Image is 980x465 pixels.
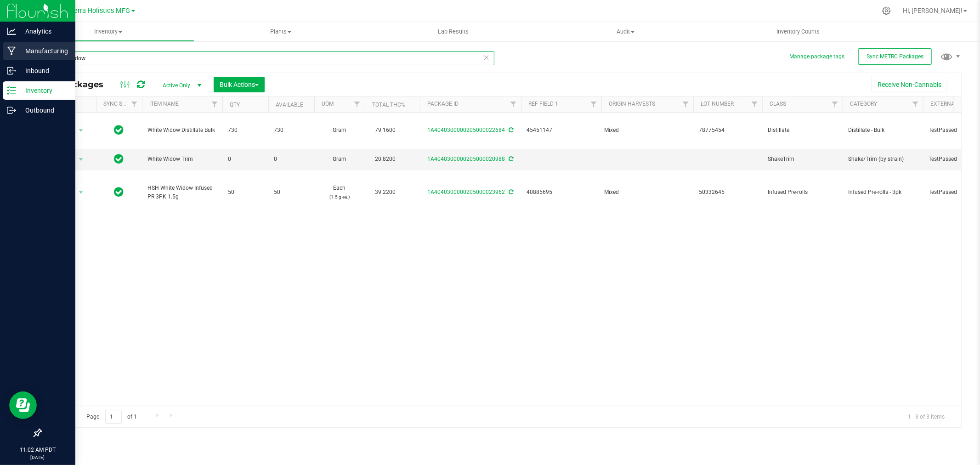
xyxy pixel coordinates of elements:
div: Manage settings [881,6,892,15]
span: Distillate [768,126,837,135]
a: Package ID [427,101,459,107]
a: Inventory [22,22,194,41]
a: Origin Harvests [609,101,655,107]
input: 1 [105,410,122,424]
a: Lot Number [701,101,734,107]
span: In Sync [114,153,124,165]
inline-svg: Inventory [7,86,16,95]
a: Ref Field 1 [528,101,558,107]
inline-svg: Manufacturing [7,46,16,56]
span: Clear [483,51,490,63]
a: Filter [586,96,601,112]
a: Sync Status [103,101,139,107]
span: Plants [194,28,367,36]
span: Page of 1 [79,410,145,424]
button: Bulk Actions [214,77,265,92]
a: Filter [350,96,365,112]
span: 730 [274,126,309,135]
span: Sync METRC Packages [867,53,923,60]
span: Shake/Trim (by strain) [848,155,918,164]
div: Value 1: Mixed [605,188,691,197]
span: Gram [320,155,359,164]
span: 39.2200 [370,186,400,199]
span: White Widow Trim [147,155,217,164]
a: Plants [194,22,367,41]
input: Search Package ID, Item Name, SKU, Lot or Part Number... [40,51,494,65]
a: 1A4040300000205000023962 [428,189,505,195]
span: select [75,153,87,166]
span: 0 [228,155,263,164]
p: 11:02 AM PDT [4,446,71,454]
span: Lab Results [425,28,481,36]
span: select [75,186,87,199]
a: Filter [827,96,843,112]
span: Sync from Compliance System [508,156,514,162]
span: Each [320,184,359,201]
span: 730 [228,126,263,135]
a: Filter [678,96,693,112]
span: In Sync [114,186,124,198]
p: Inbound [16,65,71,76]
button: Receive Non-Cannabis [872,77,947,92]
a: 1A4040300000205000020988 [428,156,505,162]
span: Bulk Actions [220,81,259,88]
a: Category [850,101,877,107]
a: Filter [747,96,762,112]
span: 50332645 [699,188,757,197]
button: Manage package tags [789,53,844,61]
span: Inventory [23,28,194,36]
span: Distillate - Bulk [848,126,918,135]
p: [DATE] [4,454,71,461]
span: ShakeTrim [768,155,837,164]
span: White Widow Distillate Bulk [147,126,217,135]
span: Sync from Compliance System [508,189,514,195]
inline-svg: Inbound [7,66,16,75]
a: Audit [539,22,712,41]
a: Qty [230,102,240,108]
p: Manufacturing [16,45,71,57]
span: 1 - 3 of 3 items [901,410,952,424]
span: 50 [228,188,263,197]
button: Sync METRC Packages [858,48,932,65]
span: 0 [274,155,309,164]
p: Outbound [16,105,71,116]
span: 40885695 [527,188,596,197]
a: Lab Results [367,22,539,41]
a: Filter [207,96,222,112]
inline-svg: Analytics [7,27,16,36]
span: High Sierra Holistics MFG [53,7,130,15]
a: 1A4040300000205000022684 [428,127,505,133]
a: Inventory Counts [712,22,884,41]
a: Available [276,102,303,108]
p: Analytics [16,26,71,37]
span: Gram [320,126,359,135]
a: Class [770,101,786,107]
span: Sync from Compliance System [508,127,514,133]
span: In Sync [114,124,124,136]
span: Hi, [PERSON_NAME]! [903,7,963,14]
span: Audit [540,28,711,36]
iframe: Resource center [9,391,37,419]
a: Filter [908,96,923,112]
a: Filter [506,96,521,112]
p: (1.5 g ea.) [320,193,359,201]
span: Infused Pre-rolls - 3pk [848,188,918,197]
span: Inventory Counts [764,28,832,36]
span: All Packages [48,79,113,90]
a: Total THC% [372,102,405,108]
span: HSH White Widow Infused PR 3PK 1.5g [147,184,217,201]
a: Item Name [149,101,179,107]
a: Filter [127,96,142,112]
span: 45451147 [527,126,596,135]
span: 50 [274,188,309,197]
a: UOM [322,101,334,107]
span: 20.8200 [370,153,400,166]
span: 78775454 [699,126,757,135]
p: Inventory [16,85,71,96]
span: Infused Pre-rolls [768,188,837,197]
inline-svg: Outbound [7,106,16,115]
span: select [75,124,87,137]
span: 79.1600 [370,124,400,137]
div: Value 1: Mixed [605,126,691,135]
